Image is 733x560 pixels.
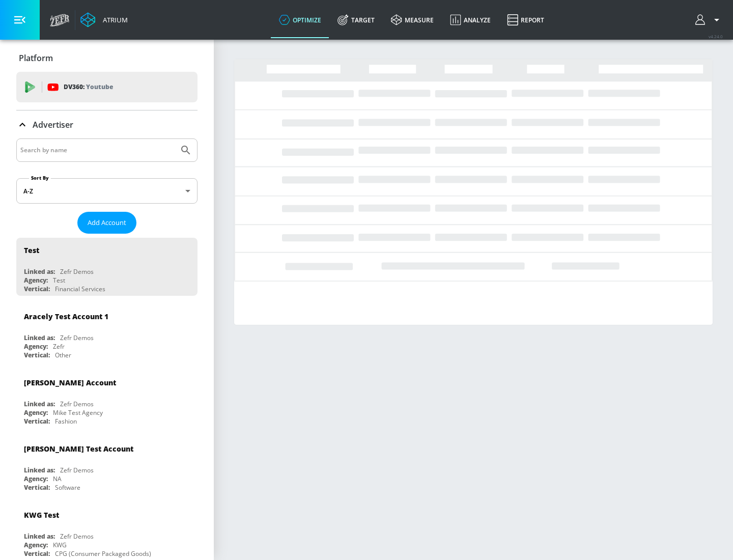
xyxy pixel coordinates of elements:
div: Zefr [53,342,65,351]
a: Atrium [80,12,128,27]
div: Zefr Demos [60,333,94,342]
div: DV360: Youtube [16,72,198,102]
a: Report [499,2,552,38]
div: Financial Services [55,285,105,293]
div: Advertiser [16,110,198,139]
div: Aracely Test Account 1Linked as:Zefr DemosAgency:ZefrVertical:Other [16,304,198,362]
div: Platform [16,44,198,72]
div: Aracely Test Account 1 [24,312,108,321]
p: Platform [19,52,53,64]
div: Agency: [24,408,48,417]
div: Linked as: [24,532,55,541]
div: Linked as: [24,466,55,474]
div: Zefr Demos [60,267,94,276]
div: Agency: [24,276,48,285]
div: Fashion [55,417,77,426]
p: DV360: [64,81,113,93]
span: v 4.24.0 [709,34,723,39]
div: TestLinked as:Zefr DemosAgency:TestVertical:Financial Services [16,238,198,296]
div: Mike Test Agency [53,408,103,417]
a: Analyze [442,2,499,38]
label: Sort By [29,175,51,181]
a: Target [329,2,383,38]
div: Other [55,351,71,359]
div: A-Z [16,178,198,204]
div: Zefr Demos [60,466,94,474]
div: Vertical: [24,549,50,558]
div: [PERSON_NAME] Account [24,378,116,387]
a: optimize [271,2,329,38]
div: Agency: [24,474,48,483]
div: Linked as: [24,400,55,408]
div: [PERSON_NAME] Test AccountLinked as:Zefr DemosAgency:NAVertical:Software [16,436,198,494]
div: [PERSON_NAME] AccountLinked as:Zefr DemosAgency:Mike Test AgencyVertical:Fashion [16,370,198,428]
div: Linked as: [24,333,55,342]
a: measure [383,2,442,38]
div: KWG [53,541,67,549]
div: Test [53,276,65,285]
button: Add Account [77,212,136,234]
div: Agency: [24,342,48,351]
p: Advertiser [33,119,73,130]
div: KWG Test [24,510,59,520]
div: NA [53,474,62,483]
div: Vertical: [24,351,50,359]
div: Agency: [24,541,48,549]
div: Vertical: [24,417,50,426]
input: Search by name [20,144,175,157]
p: Youtube [86,81,113,92]
div: Atrium [99,15,128,24]
div: Zefr Demos [60,532,94,541]
span: Add Account [88,217,126,229]
div: Linked as: [24,267,55,276]
div: [PERSON_NAME] Test Account [24,444,133,454]
div: Vertical: [24,285,50,293]
div: Test [24,245,39,255]
div: Vertical: [24,483,50,492]
div: CPG (Consumer Packaged Goods) [55,549,151,558]
div: Zefr Demos [60,400,94,408]
div: Software [55,483,80,492]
